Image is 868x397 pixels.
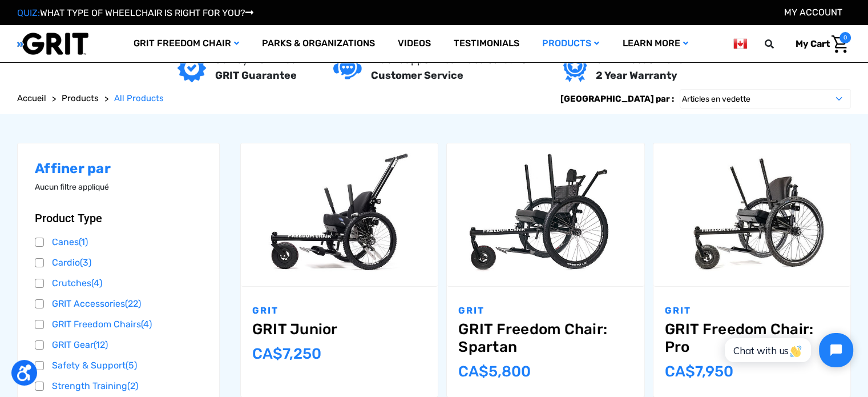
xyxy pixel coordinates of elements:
a: Videos [386,25,442,62]
img: GRIT Freedom Chair: Spartan [447,149,644,280]
input: Search [770,32,787,56]
img: GRIT Freedom Chair Pro: the Pro model shown including contoured Invacare Matrx seatback, Spinergy... [653,149,850,280]
a: Safety & Support(5) [35,357,202,374]
span: (1) [79,236,88,247]
a: Crutches(4) [35,275,202,292]
a: Testimonials [442,25,531,62]
span: (12) [94,339,108,350]
a: Products [531,25,611,62]
span: My Cart [796,38,830,49]
a: GRIT Junior,$4,995.00 [252,320,426,338]
a: GRIT Accessories(22) [35,295,202,312]
a: GRIT Freedom Chairs(4) [35,316,202,333]
a: Panier avec 0 article [787,32,851,56]
button: Product Type [35,211,202,225]
span: QUIZ: [17,7,40,18]
span: Product Type [35,211,102,225]
a: QUIZ:WHAT TYPE OF WHEELCHAIR IS RIGHT FOR YOU? [17,7,253,18]
a: Canes(1) [35,234,202,251]
p: Aucun filtre appliqué [35,181,202,193]
h2: Affiner par [35,161,202,177]
span: (22) [125,298,141,309]
img: Year warranty [563,54,587,82]
a: GRIT Freedom Chair: Spartan,$3,995.00 [458,320,632,356]
span: 0 [839,32,851,43]
img: GRIT Junior: GRIT Freedom Chair all terrain wheelchair engineered specifically for kids [241,149,438,280]
img: Cart [831,35,848,53]
a: Cardio(3) [35,254,202,271]
a: Accueil [17,92,46,105]
label: [GEOGRAPHIC_DATA] par : [560,89,674,109]
strong: GRIT Guarantee [215,69,297,82]
p: GRIT [665,304,839,318]
span: CA$‌7,950 [665,363,733,380]
a: GRIT Freedom Chair: Pro,$5,495.00 [653,143,850,286]
span: Products [62,93,99,103]
strong: Customer Service [371,69,463,82]
span: (2) [127,380,138,391]
span: CA$‌5,800 [458,363,531,380]
strong: 2 Year Warranty [596,69,677,82]
p: GRIT [252,304,426,318]
a: GRIT Gear(12) [35,336,202,354]
span: (4) [91,278,102,288]
span: CA$‌7,250 [252,345,321,363]
span: (4) [141,319,152,330]
p: GRIT [458,304,632,318]
a: GRIT Junior,$4,995.00 [241,143,438,286]
img: GRIT Guarantee [177,54,206,82]
img: GRIT All-Terrain Wheelchair and Mobility Equipment [17,32,88,55]
a: Parks & Organizations [251,25,386,62]
a: GRIT Freedom Chair: Spartan,$3,995.00 [447,143,644,286]
span: (5) [126,360,137,371]
img: Customer service [333,56,362,79]
a: Products [62,92,99,105]
iframe: Tidio Chat [712,323,863,377]
a: All Products [114,92,164,105]
a: Learn More [611,25,699,62]
img: ca.png [733,37,747,51]
span: (3) [80,257,91,268]
a: GRIT Freedom Chair [122,25,251,62]
span: All Products [114,93,164,103]
a: Strength Training(2) [35,378,202,395]
a: GRIT Freedom Chair: Pro,$5,495.00 [665,320,839,356]
a: Compte [784,7,842,18]
span: Accueil [17,93,46,103]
